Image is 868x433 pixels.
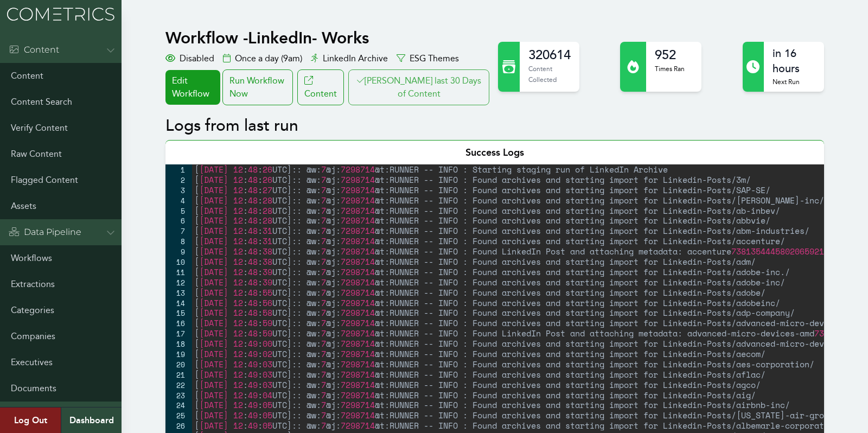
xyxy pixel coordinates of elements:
[655,63,685,74] p: Times Ran
[773,46,815,77] h2: in 16 hours
[165,185,192,195] div: 3
[655,46,685,63] h2: 952
[165,349,192,359] div: 19
[297,69,344,105] a: Content
[165,308,192,318] div: 15
[348,69,489,105] button: [PERSON_NAME] last 30 Days of Content
[165,339,192,349] div: 18
[9,226,81,239] div: Data Pipeline
[528,46,571,63] h2: 320614
[222,69,293,105] div: Run Workflow Now
[528,63,571,85] p: Content Collected
[165,257,192,267] div: 10
[223,52,302,65] div: Once a day (9am)
[165,70,220,105] a: Edit Workflow
[61,407,122,433] a: Dashboard
[165,140,824,164] div: Success Logs
[165,359,192,370] div: 20
[165,195,192,206] div: 4
[165,28,492,48] h1: Workflow - LinkedIn- Works
[311,52,388,65] div: LinkedIn Archive
[165,410,192,421] div: 25
[165,267,192,277] div: 11
[165,246,192,257] div: 9
[165,277,192,288] div: 12
[165,328,192,339] div: 17
[165,164,192,175] div: 1
[165,318,192,328] div: 16
[165,52,214,65] div: Disabled
[165,206,192,216] div: 5
[165,236,192,246] div: 8
[165,226,192,236] div: 7
[165,215,192,226] div: 6
[165,288,192,298] div: 13
[165,175,192,185] div: 2
[773,77,815,87] p: Next Run
[165,380,192,390] div: 22
[165,400,192,410] div: 24
[165,421,192,431] div: 26
[165,390,192,400] div: 23
[397,52,459,65] div: ESG Themes
[165,298,192,308] div: 14
[9,43,59,56] div: Content
[165,370,192,380] div: 21
[165,116,824,136] h2: Logs from last run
